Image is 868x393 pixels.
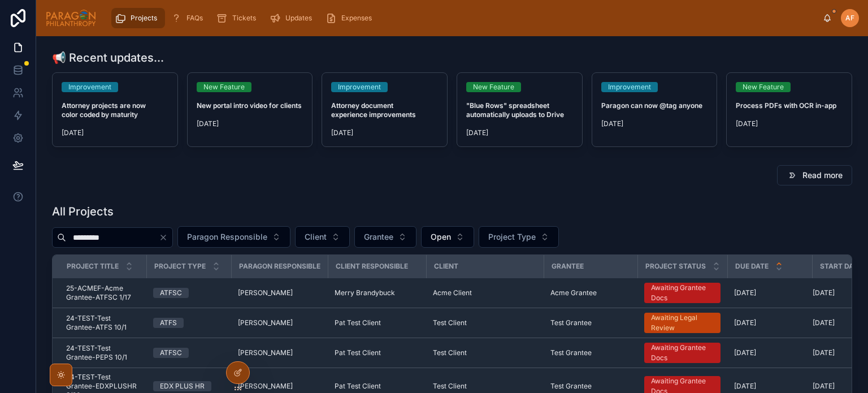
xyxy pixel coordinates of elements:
span: Tickets [232,14,256,23]
span: Start Date [820,262,862,271]
span: Pat Test Client [335,348,381,357]
a: 25-ACMEF-Acme Grantee-ATFSC 1/17 [66,284,140,302]
span: [DATE] [734,348,756,357]
span: Client Responsible [336,262,408,271]
a: Test Client [433,382,537,391]
span: [PERSON_NAME] [238,348,293,357]
span: Client [434,262,458,271]
strong: "Blue Rows" spreadsheet automatically uploads to Drive [466,101,564,119]
span: Updates [285,14,312,23]
span: Open [431,231,451,243]
span: [PERSON_NAME] [238,318,293,327]
a: [DATE] [734,382,805,391]
div: New Feature [203,82,245,92]
div: Improvement [68,82,111,92]
button: Select Button [421,226,474,248]
span: Due Date [735,262,769,271]
div: Awaiting Grantee Docs [651,343,714,363]
button: Select Button [177,226,290,248]
span: [DATE] [734,288,756,297]
h1: All Projects [52,204,114,219]
a: New Feature"Blue Rows" spreadsheet automatically uploads to Drive[DATE] [457,72,583,147]
strong: Attorney projects are now color coded by maturity [62,101,147,119]
a: Test Grantee [550,318,631,327]
a: Acme Grantee [550,288,631,297]
a: [PERSON_NAME] [238,318,321,327]
span: [DATE] [466,128,573,137]
span: [PERSON_NAME] [238,382,293,391]
span: [DATE] [813,318,835,327]
div: Improvement [608,82,651,92]
a: Test Client [433,318,537,327]
span: AF [845,14,854,23]
span: Test Grantee [550,382,592,391]
div: Awaiting Grantee Docs [651,283,714,303]
a: Merry Brandybuck [335,288,419,297]
span: Test Grantee [550,348,592,357]
span: [DATE] [601,119,708,128]
a: [PERSON_NAME] [238,288,321,297]
a: ImprovementParagon can now @tag anyone[DATE] [592,72,718,147]
a: [PERSON_NAME] [238,348,321,357]
span: Test Client [433,318,467,327]
span: [DATE] [813,382,835,391]
a: Test Client [433,348,537,357]
div: New Feature [743,82,784,92]
button: Read more [777,165,852,185]
a: Tickets [213,8,264,28]
img: App logo [45,9,97,27]
span: Test Grantee [550,318,592,327]
a: Awaiting Grantee Docs [644,283,721,303]
span: [DATE] [62,128,168,137]
a: Projects [111,8,165,28]
a: Pat Test Client [335,382,419,391]
span: Project Type [488,231,536,243]
a: New FeatureNew portal intro video for clients[DATE] [187,72,313,147]
a: ATFSC [153,288,224,298]
span: Client [305,231,327,243]
button: Select Button [295,226,350,248]
div: Awaiting Legal Review [651,313,714,333]
span: Paragon Responsible [187,231,267,243]
span: [DATE] [813,348,835,357]
a: Acme Client [433,288,537,297]
button: Clear [159,233,172,242]
h1: 📢 Recent updates... [52,50,164,66]
span: Paragon Responsible [239,262,320,271]
span: [DATE] [734,318,756,327]
a: FAQs [167,8,211,28]
a: ATFSC [153,348,224,358]
span: [DATE] [813,288,835,297]
a: [DATE] [734,348,805,357]
span: [DATE] [197,119,303,128]
a: 24-TEST-Test Grantee-ATFS 10/1 [66,314,140,332]
a: Test Grantee [550,348,631,357]
a: EDX PLUS HR [153,381,224,391]
span: Pat Test Client [335,318,381,327]
span: Acme Client [433,288,472,297]
a: [DATE] [734,318,805,327]
a: Updates [266,8,320,28]
div: New Feature [473,82,514,92]
strong: New portal intro video for clients [197,101,302,110]
span: Pat Test Client [335,382,381,391]
a: Awaiting Grantee Docs [644,343,721,363]
span: Acme Grantee [550,288,597,297]
div: Improvement [338,82,381,92]
span: [DATE] [734,382,756,391]
span: FAQs [186,14,203,23]
span: [PERSON_NAME] [238,288,293,297]
span: [DATE] [736,119,843,128]
a: 24-TEST-Test Grantee-PEPS 10/1 [66,344,140,362]
a: Expenses [322,8,380,28]
div: scrollable content [106,6,823,31]
a: Pat Test Client [335,348,419,357]
strong: Attorney document experience improvements [331,101,416,119]
a: Pat Test Client [335,318,419,327]
span: Test Client [433,348,467,357]
button: Select Button [354,226,416,248]
a: New FeatureProcess PDFs with OCR in-app[DATE] [726,72,852,147]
